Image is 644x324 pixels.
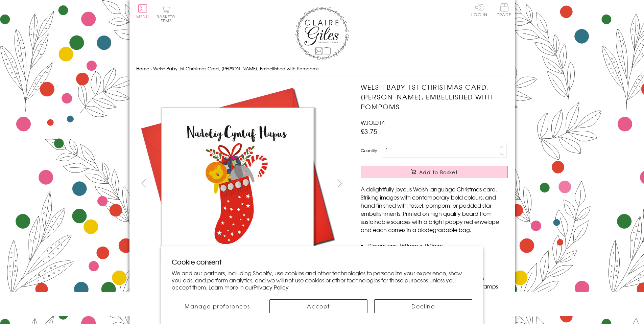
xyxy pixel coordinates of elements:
[136,82,339,285] img: Welsh Baby 1st Christmas Card, Nadolig Llawen, Embellished with Pompoms
[153,65,318,72] span: Welsh Baby 1st Christmas Card, [PERSON_NAME], Embellished with Pompoms
[361,82,508,111] h1: Welsh Baby 1st Christmas Card, [PERSON_NAME], Embellished with Pompoms
[185,302,250,310] span: Manage preferences
[347,82,550,285] img: Welsh Baby 1st Christmas Card, Nadolig Llawen, Embellished with Pompoms
[367,241,508,250] li: Dimensions: 150mm x 150mm
[136,4,149,19] button: Menu
[295,7,349,60] img: Claire Giles Greetings Cards
[374,299,472,313] button: Decline
[497,3,511,17] span: Trade
[150,65,152,72] span: ›
[136,14,149,20] span: Menu
[269,299,367,313] button: Accept
[361,126,377,136] span: £3.75
[136,62,508,76] nav: breadcrumbs
[361,118,385,126] span: WJOL014
[361,185,508,234] p: A delightfully joyous Welsh language Christmas card. Striking images with contemporary bold colou...
[157,5,175,23] button: Basket0 items
[419,169,458,176] span: Add to Basket
[361,166,508,178] button: Add to Basket
[497,3,511,18] a: Trade
[160,14,175,24] span: 0 items
[172,299,263,313] button: Manage preferences
[471,3,487,17] a: Log In
[254,283,289,291] a: Privacy Policy
[136,176,151,191] button: prev
[136,65,149,72] a: Home
[172,270,472,291] p: We and our partners, including Shopify, use cookies and other technologies to personalize your ex...
[332,176,347,191] button: next
[361,147,377,154] label: Quantity
[172,257,472,267] h2: Cookie consent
